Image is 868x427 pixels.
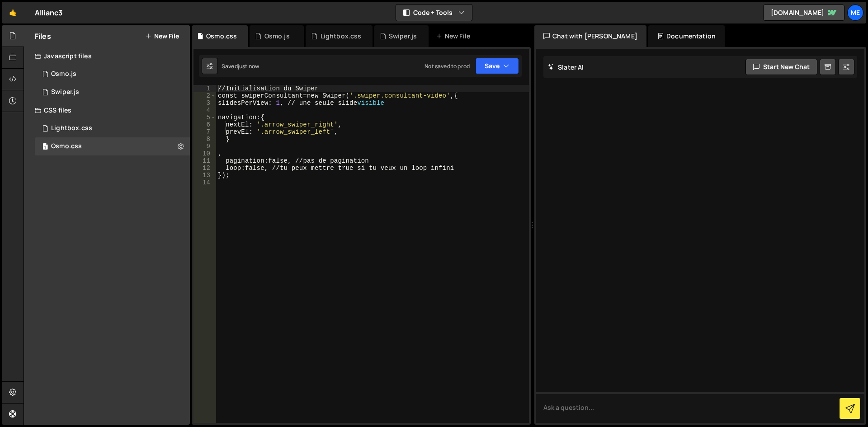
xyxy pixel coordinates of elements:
[51,88,79,96] div: Swiper.js
[145,33,179,40] button: New File
[436,32,474,41] div: New File
[222,62,259,70] div: Saved
[193,92,216,99] div: 2
[35,83,190,101] div: 16765/45810.js
[42,144,48,151] span: 1
[847,5,863,21] a: Me
[238,62,259,70] div: just now
[475,58,519,74] button: Save
[35,7,62,18] div: Allianc3
[24,47,190,65] div: Javascript files
[206,32,237,41] div: Osmo.css
[24,101,190,119] div: CSS files
[745,59,817,75] button: Start new chat
[193,114,216,121] div: 5
[389,32,417,41] div: Swiper.js
[396,5,472,21] button: Code + Tools
[193,150,216,157] div: 10
[425,62,470,70] div: Not saved to prod
[534,25,646,47] div: Chat with [PERSON_NAME]
[193,172,216,179] div: 13
[35,31,51,41] h2: Files
[35,137,190,155] div: 16765/45823.css
[548,63,584,71] h2: Slater AI
[193,99,216,107] div: 3
[193,107,216,114] div: 4
[763,5,844,21] a: [DOMAIN_NAME]
[51,142,82,150] div: Osmo.css
[193,136,216,143] div: 8
[193,128,216,136] div: 7
[648,25,725,47] div: Documentation
[51,70,76,78] div: Osmo.js
[51,124,92,132] div: Lightbox.css
[321,32,362,41] div: Lightbox.css
[193,179,216,186] div: 14
[193,121,216,128] div: 6
[193,164,216,172] div: 12
[35,119,190,137] div: 16765/45816.css
[35,65,190,83] div: 16765/45822.js
[264,32,290,41] div: Osmo.js
[2,2,24,23] a: 🤙
[193,143,216,150] div: 9
[193,85,216,92] div: 1
[193,157,216,164] div: 11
